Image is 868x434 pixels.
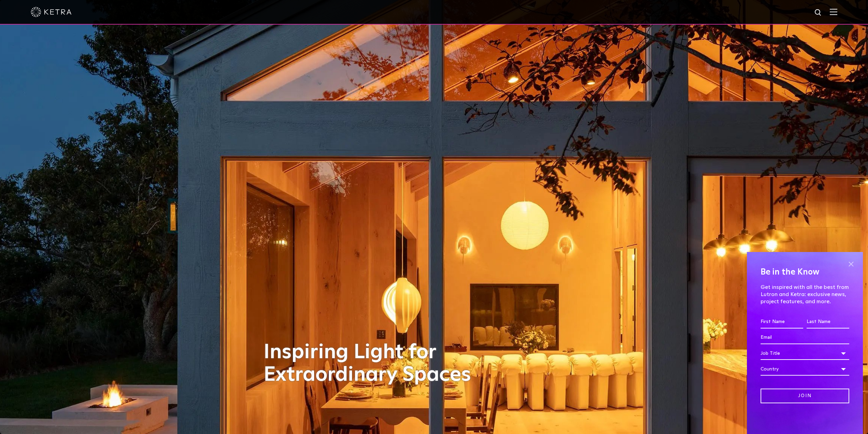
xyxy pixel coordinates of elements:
img: ketra-logo-2019-white [31,7,72,17]
p: Get inspired with all the best from Lutron and Ketra: exclusive news, project features, and more. [761,284,849,305]
div: Job Title [761,347,849,360]
input: Join [761,389,849,403]
h4: Be in the Know [761,266,849,279]
h1: Inspiring Light for Extraordinary Spaces [264,341,485,386]
img: Hamburger%20Nav.svg [830,9,837,15]
input: First Name [761,316,803,328]
div: Country [761,363,849,376]
input: Email [761,331,849,344]
input: Last Name [807,316,849,328]
img: search icon [814,9,823,17]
